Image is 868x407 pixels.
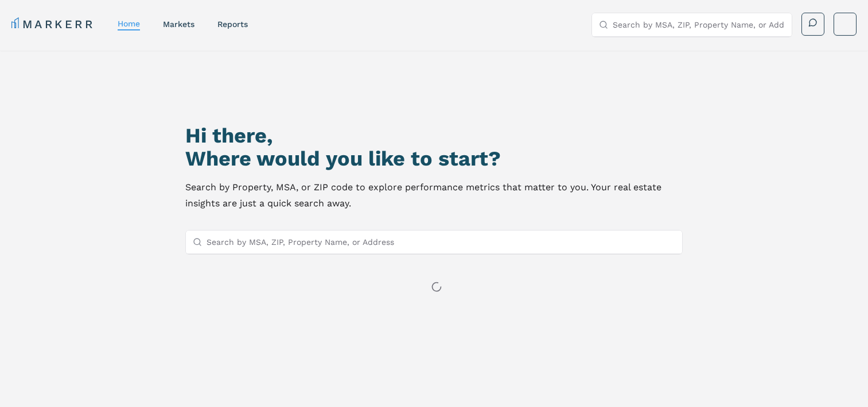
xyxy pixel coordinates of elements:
input: Search by MSA, ZIP, Property Name, or Address [613,13,785,36]
h2: Where would you like to start? [185,147,683,170]
a: reports [217,20,248,29]
a: home [118,19,140,28]
input: Search by MSA, ZIP, Property Name, or Address [207,231,675,254]
a: MARKERR [11,16,95,32]
a: markets [163,20,194,29]
h1: Hi there, [185,124,683,147]
p: Search by Property, MSA, or ZIP code to explore performance metrics that matter to you. Your real... [185,179,683,212]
